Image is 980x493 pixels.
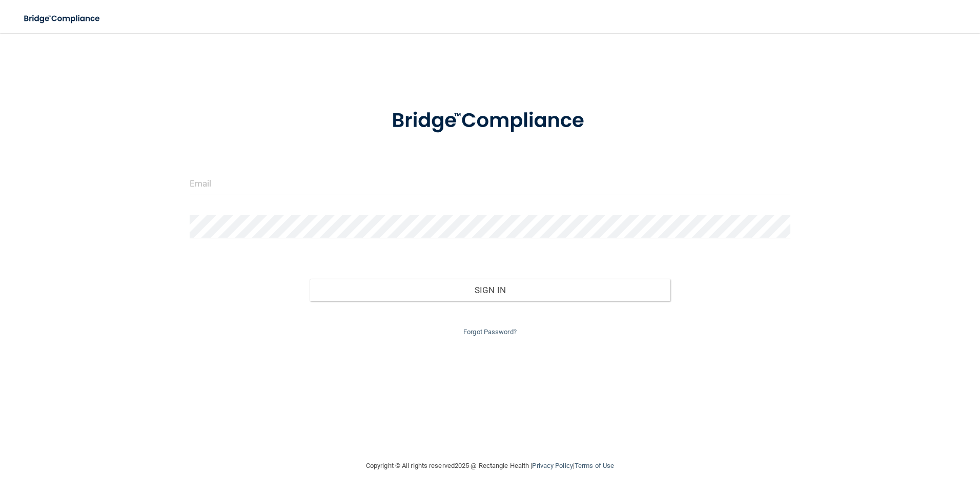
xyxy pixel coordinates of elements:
input: Email [190,172,791,195]
a: Privacy Policy [532,462,573,469]
div: Copyright © All rights reserved 2025 @ Rectangle Health | | [303,449,677,482]
img: bridge_compliance_login_screen.278c3ca4.svg [371,94,609,148]
a: Terms of Use [575,462,614,469]
button: Sign In [310,279,670,301]
iframe: Drift Widget Chat Controller [803,420,968,461]
a: Forgot Password? [463,328,517,336]
img: bridge_compliance_login_screen.278c3ca4.svg [15,8,110,29]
